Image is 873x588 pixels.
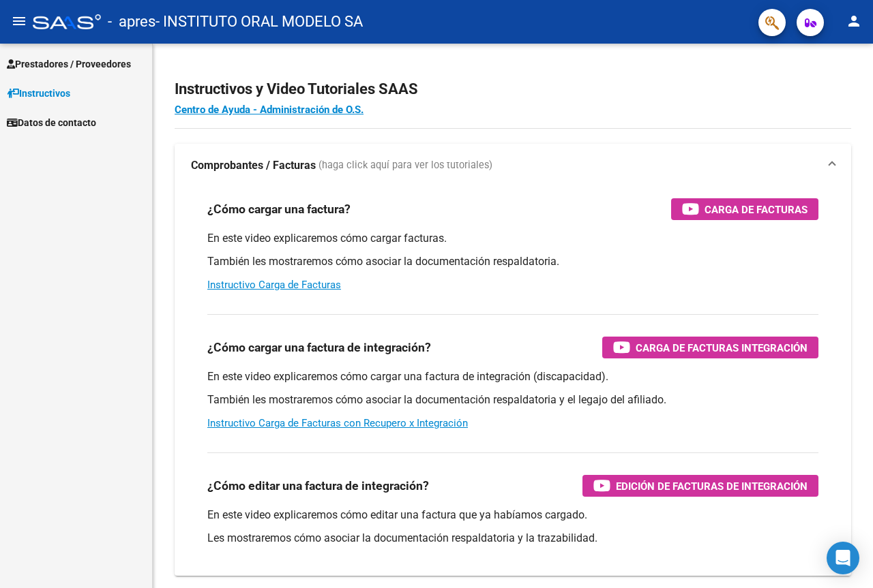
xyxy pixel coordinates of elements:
button: Carga de Facturas [671,198,818,220]
span: Prestadores / Proveedores [7,57,131,72]
p: En este video explicaremos cómo cargar facturas. [207,231,818,246]
span: Instructivos [7,86,70,101]
a: Instructivo Carga de Facturas [207,279,341,291]
span: - INSTITUTO ORAL MODELO SA [156,7,363,37]
h3: ¿Cómo cargar una factura de integración? [207,338,431,357]
p: En este video explicaremos cómo cargar una factura de integración (discapacidad). [207,369,818,384]
span: (haga click aquí para ver los tutoriales) [319,158,492,173]
h2: Instructivos y Video Tutoriales SAAS [175,76,851,102]
div: Comprobantes / Facturas (haga click aquí para ver los tutoriales) [175,187,851,576]
a: Instructivo Carga de Facturas con Recupero x Integración [207,417,468,429]
p: También les mostraremos cómo asociar la documentación respaldatoria. [207,254,818,269]
span: Carga de Facturas [705,201,808,218]
mat-icon: menu [11,13,27,29]
p: También les mostraremos cómo asociar la documentación respaldatoria y el legajo del afiliado. [207,392,818,407]
span: Carga de Facturas Integración [636,339,808,356]
h3: ¿Cómo editar una factura de integración? [207,476,429,495]
span: Edición de Facturas de integración [616,478,808,495]
p: Les mostraremos cómo asociar la documentación respaldatoria y la trazabilidad. [207,531,818,546]
button: Carga de Facturas Integración [602,337,818,358]
mat-icon: person [846,13,862,29]
div: Open Intercom Messenger [827,542,859,574]
button: Edición de Facturas de integración [582,475,818,497]
span: Datos de contacto [7,115,96,130]
span: - apres [108,7,156,37]
strong: Comprobantes / Facturas [191,158,316,173]
h3: ¿Cómo cargar una factura? [207,200,351,219]
mat-expansion-panel-header: Comprobantes / Facturas (haga click aquí para ver los tutoriales) [175,144,851,187]
p: En este video explicaremos cómo editar una factura que ya habíamos cargado. [207,508,818,523]
a: Centro de Ayuda - Administración de O.S. [175,104,364,116]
